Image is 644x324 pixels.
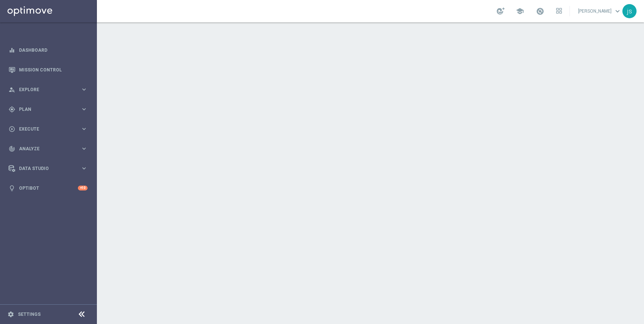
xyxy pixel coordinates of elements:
i: gps_fixed [9,106,15,113]
i: track_changes [9,145,15,152]
span: Explore [19,87,80,92]
div: Data Studio [9,165,80,172]
i: keyboard_arrow_right [80,165,88,172]
button: person_search Explore keyboard_arrow_right [8,87,88,93]
button: Mission Control [8,67,88,73]
span: Execute [19,127,80,131]
i: keyboard_arrow_right [80,86,88,93]
i: keyboard_arrow_right [80,145,88,152]
i: person_search [9,86,15,93]
button: play_circle_outline Execute keyboard_arrow_right [8,126,88,132]
a: Settings [18,312,41,317]
div: Analyze [9,145,80,152]
div: Optibot [9,178,88,198]
span: keyboard_arrow_down [613,7,622,15]
button: Data Studio keyboard_arrow_right [8,166,88,171]
div: Plan [9,106,80,113]
i: equalizer [9,47,15,54]
div: Dashboard [9,40,88,60]
button: gps_fixed Plan keyboard_arrow_right [8,106,88,112]
i: settings [7,311,14,318]
div: +10 [78,186,88,190]
div: Mission Control [9,60,88,80]
a: [PERSON_NAME]keyboard_arrow_down [577,6,622,17]
span: Data Studio [19,166,80,171]
div: Execute [9,126,80,132]
button: lightbulb Optibot +10 [8,185,88,191]
div: Explore [9,86,80,93]
button: track_changes Analyze keyboard_arrow_right [8,146,88,152]
a: Mission Control [19,60,88,80]
a: Optibot [19,178,78,198]
i: play_circle_outline [9,126,15,132]
span: school [516,7,524,15]
button: equalizer Dashboard [8,47,88,53]
span: Analyze [19,147,80,151]
i: keyboard_arrow_right [80,106,88,113]
i: keyboard_arrow_right [80,125,88,132]
i: lightbulb [9,185,15,192]
span: Plan [19,107,80,112]
div: js [622,4,637,18]
a: Dashboard [19,40,88,60]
